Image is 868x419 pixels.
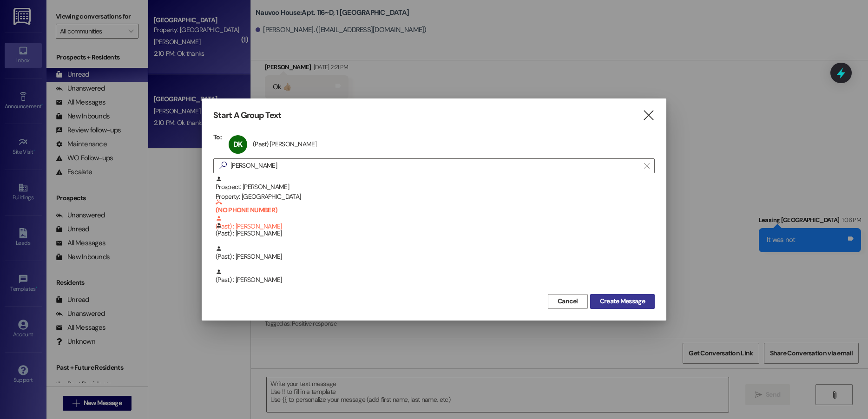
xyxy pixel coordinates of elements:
div: Prospect: [PERSON_NAME]Property: [GEOGRAPHIC_DATA] [213,176,655,199]
i:  [642,111,655,120]
div: (Past) [PERSON_NAME] [253,140,316,148]
span: Create Message [600,296,645,306]
b: (NO PHONE NUMBER) [216,199,655,214]
button: Create Message [590,294,655,309]
div: (Past) : [PERSON_NAME] [216,245,655,262]
button: Cancel [548,294,588,309]
span: DK [233,139,242,149]
h3: Start A Group Text [213,110,281,121]
i:  [216,161,230,170]
i:  [644,162,649,170]
div: (Past) : [PERSON_NAME] [213,245,655,268]
input: Search for any contact or apartment [230,159,639,172]
div: (NO PHONE NUMBER) (Past) : [PERSON_NAME] [213,199,655,222]
div: Property: [GEOGRAPHIC_DATA] [216,192,655,202]
div: (Past) : [PERSON_NAME] [213,268,655,292]
div: (Past) : [PERSON_NAME] [213,222,655,245]
div: Prospect: [PERSON_NAME] [216,176,655,202]
div: (Past) : [PERSON_NAME] [216,222,655,238]
div: (Past) : [PERSON_NAME] [216,268,655,285]
div: (Past) : [PERSON_NAME] [216,199,655,232]
button: Clear text [639,159,654,173]
span: Cancel [558,296,578,306]
h3: To: [213,133,222,141]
